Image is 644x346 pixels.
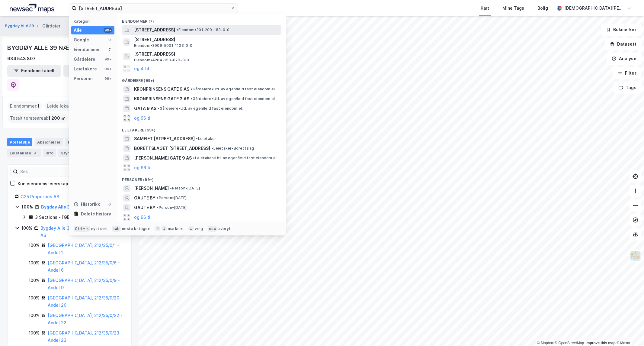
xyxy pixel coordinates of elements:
div: Bolig [537,5,548,12]
input: Søk på adresse, matrikkel, gårdeiere, leietakere eller personer [76,4,230,13]
span: • [157,196,159,200]
div: 100% [29,259,40,267]
button: Bygdøy Allé 39 [5,23,35,29]
button: Eiendomstabell [7,65,61,77]
span: Eiendom • 301-209-183-0-0 [176,27,229,32]
div: 100% [29,242,40,249]
a: [GEOGRAPHIC_DATA], 212/35/0/20 - Andel 20 [48,295,123,308]
span: GATA 9 AS [134,105,156,112]
span: Leietaker [196,136,216,141]
button: og 96 til [134,164,152,171]
span: Person • [DATE] [157,205,187,210]
div: 99+ [104,28,112,33]
div: 0 [107,37,112,42]
div: Gårdeier [42,22,60,30]
div: 3 [32,150,38,156]
div: 3 Sections - [GEOGRAPHIC_DATA], 212/35 [35,214,122,221]
button: og 96 til [134,214,152,221]
button: Bokmerker [601,24,642,36]
div: avbryt [218,226,231,231]
div: Totalt tomteareal : [8,113,68,123]
div: BYGDØY ALLE 39 NÆRING AS [7,43,94,53]
span: 1 [37,102,40,110]
div: Info [43,149,56,157]
span: GAUTE BY [134,204,155,211]
a: Mapbox [537,341,554,345]
span: Eiendom • 3909-5001-1103-0-0 [134,43,192,48]
a: [GEOGRAPHIC_DATA], 212/35/0/23 - Andel 23 [48,330,123,343]
a: G35 Properties AS [21,194,59,199]
div: Leietakere (99+) [117,123,286,134]
span: Eiendom • 4204-150-873-0-0 [134,58,189,63]
span: Leietaker • Borettslag [211,146,254,151]
div: Styret [58,149,83,157]
span: KRONPRINSENS GATE 3 AS [134,95,189,102]
a: Improve this map [586,341,616,345]
div: Gårdeiere [74,56,95,63]
span: • [191,96,192,101]
div: Kun eiendoms-eierskap [18,180,68,187]
div: 100% [29,294,40,302]
span: 1 200 ㎡ [48,115,65,122]
div: 100% [21,203,33,211]
div: 100% [29,329,40,337]
button: og 96 til [134,115,152,122]
div: neste kategori [122,226,150,231]
div: Leietakere [74,65,97,73]
span: [PERSON_NAME] GATE 9 AS [134,154,192,162]
span: Gårdeiere • Utl. av egen/leid fast eiendom el. [191,87,276,92]
span: Gårdeiere • Utl. av egen/leid fast eiendom el. [191,96,276,101]
div: Kontrollprogram for chat [614,317,644,346]
span: • [176,27,178,32]
button: Leietakertabell [63,65,117,77]
div: 99+ [104,57,112,62]
span: • [170,186,172,190]
span: • [193,156,195,160]
div: markere [168,226,184,231]
div: Kart [481,5,489,12]
button: Analyse [607,53,642,65]
a: Bygdøy Alle 39 [GEOGRAPHIC_DATA] AS [40,225,117,238]
img: logo.a4113a55bc3d86da70a041830d287a7e.svg [10,4,54,13]
div: Portefølje [7,138,32,146]
div: velg [195,226,203,231]
button: Filter [613,67,642,79]
span: Person • [DATE] [157,196,187,200]
div: Eiendommer (7) [117,14,286,25]
span: [STREET_ADDRESS] [134,36,279,43]
div: Aksjonærer [35,138,63,146]
div: 99+ [104,66,112,71]
div: nytt søk [91,226,107,231]
div: 100% [29,277,40,284]
div: Personer [74,75,93,82]
input: Søk [18,167,84,176]
div: Kategori [74,19,114,24]
span: • [196,136,198,141]
div: Ctrl + k [74,226,90,232]
div: Gårdeiere (99+) [117,73,286,84]
span: GAUTE BY [134,194,155,202]
button: Datasett [605,38,642,50]
span: • [158,106,159,111]
div: 100% [29,312,40,319]
span: Leietaker • Utl. av egen/leid fast eiendom el. [193,156,277,160]
div: Leide lokasjoner : [44,101,87,111]
a: [GEOGRAPHIC_DATA], 212/35/0/22 - Andel 22 [48,313,123,325]
div: Leietakere [7,149,41,157]
img: Z [630,251,641,262]
button: Tags [614,82,642,94]
div: Historikk [74,201,100,208]
div: Personer (99+) [117,173,286,183]
span: KRONPRINSENS GATE 9 AS [134,86,189,93]
div: Delete history [81,210,111,218]
div: tab [112,226,121,232]
span: [STREET_ADDRESS] [134,26,175,34]
div: [DEMOGRAPHIC_DATA][PERSON_NAME] [564,5,625,12]
span: [PERSON_NAME] [134,185,169,192]
div: 99+ [104,76,112,81]
div: Alle [74,27,82,34]
span: Gårdeiere • Utl. av egen/leid fast eiendom el. [158,106,243,111]
div: 7 [107,47,112,52]
a: [GEOGRAPHIC_DATA], 212/35/0/6 - Andel 6 [48,260,120,273]
button: og 4 til [134,65,149,72]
